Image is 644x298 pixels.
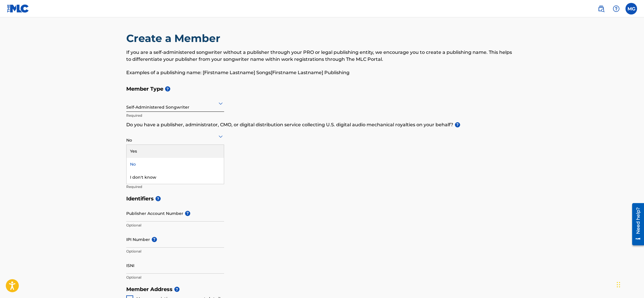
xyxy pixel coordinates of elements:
[174,287,180,292] span: ?
[628,201,644,248] iframe: Resource Center
[7,4,29,13] img: MLC Logo
[615,270,644,298] iframe: Chat Widget
[126,154,518,167] h5: Member Name
[126,83,518,95] h5: Member Type
[126,249,224,254] p: Optional
[152,237,157,242] span: ?
[126,69,518,76] p: Examples of a publishing name: [Firstname Lastname] Songs[Firstname Lastname] Publishing
[185,211,190,216] span: ?
[126,32,223,45] h2: Create a Member
[126,283,518,296] h5: Member Address
[595,3,607,14] a: Public Search
[126,223,224,228] p: Optional
[598,5,605,12] img: search
[613,5,620,12] img: help
[126,49,518,63] p: If you are a self-administered songwriter without a publisher through your PRO or legal publishin...
[127,158,224,171] div: No
[610,3,622,14] div: Help
[455,122,460,127] span: ?
[127,145,224,158] div: Yes
[127,171,224,184] div: I don't know
[625,3,637,14] div: User Menu
[126,113,224,118] p: Required
[126,184,224,189] p: Required
[617,276,620,293] div: Drag
[126,275,224,280] p: Optional
[126,96,224,110] div: Self-Administered Songwriter
[126,193,518,205] h5: Identifiers
[155,196,161,201] span: ?
[126,121,518,128] p: Do you have a publisher, administrator, CMO, or digital distribution service collecting U.S. digi...
[126,129,224,143] div: No
[165,86,170,92] span: ?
